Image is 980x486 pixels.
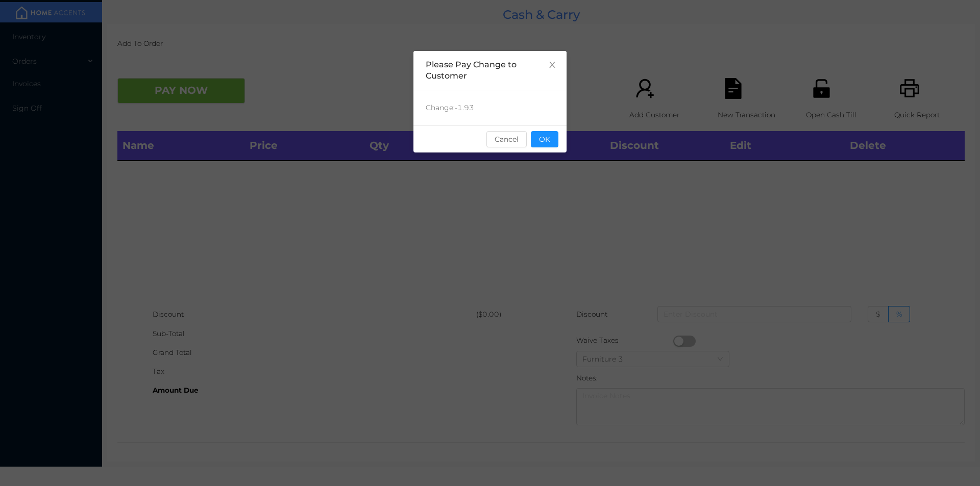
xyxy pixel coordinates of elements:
[413,90,567,125] div: Change: -1.93
[531,131,558,147] button: OK
[426,59,554,82] div: Please Pay Change to Customer
[486,131,527,147] button: Cancel
[548,61,556,69] i: icon: close
[538,51,567,80] button: Close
